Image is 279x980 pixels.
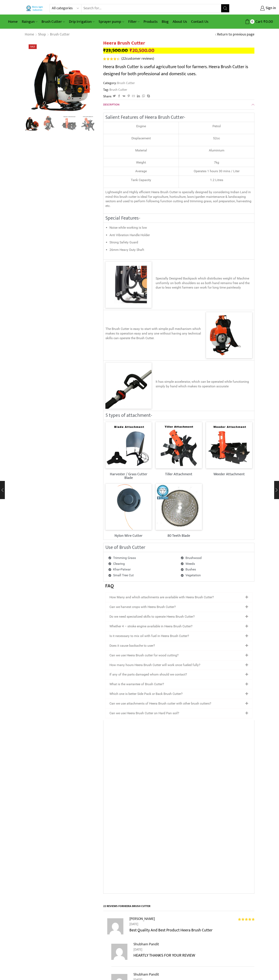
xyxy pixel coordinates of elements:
span: Share: [103,94,112,99]
h2: 22 reviews for [103,904,254,911]
a: Drip Irrigation [67,17,97,26]
div: Which one is better Side Pack or Back Brush Cutter? [105,689,252,699]
li: 1 / 8 [24,115,40,131]
a: How many hours Heera Brush Cutter will work once fueled fully? [109,663,200,667]
div: Rated 4.55 out of 5 [103,57,120,60]
span: 22 [122,56,126,62]
span: Rated out of 5 [238,918,254,921]
time: [DATE] [129,922,254,927]
span: ₹ [103,46,106,55]
a: Can we use Heera Brush cutter for wood cutting? [109,653,179,657]
a: Does it cause backache to user? [109,644,155,647]
a: Whether 4 – stroke engine available in Heera Brush Cutter? [109,624,193,628]
a: (22customer reviews) [121,56,154,62]
a: Can we harvest crops with Heera Brush Cutter? [109,605,176,609]
p: Aluminium [181,148,252,153]
span: Sign in [265,6,276,11]
h2: FAQ [105,584,252,588]
span: 22 [103,57,120,60]
strong: Shubham Pandit [133,941,159,947]
span: Clearing [112,561,125,567]
h2: Weeder Attachment [206,472,252,476]
a: Which one is better Side Pack or Back Brush Cutter? [109,692,183,696]
a: 0 Cart ₹0.00 [233,18,273,25]
li: 4 / 8 [80,115,96,131]
li: Strong Safety Guard [109,240,252,245]
a: Tiller Attachmnet [80,115,96,132]
span: Small Tree Cut [112,572,134,578]
a: Do we need specialized skills to operate Heera Brush Cutter? [109,615,195,618]
span: Description [103,102,119,107]
div: How Many and which attachments are available with Heera Brush Cutter? [105,593,252,602]
span: Brushwood [184,555,202,561]
div: Do we need specialized skills to operate Heera Brush Cutter? [105,612,252,621]
p: HEARTLY THANKS FOR YOUR REVIEW [133,952,254,959]
a: Can we use Heera Brush Cutter on Hard Pan soil? [109,711,179,715]
bdi: 23,500.00 [103,46,128,55]
div: How many hours Heera Brush Cutter will work once fueled fully? [105,660,252,670]
p: Engine [105,124,177,129]
a: Shop [38,32,46,37]
span: Heera Brush Cutter is useful agriculture tool for farmers. Heera Brush Cutter is designed for bot... [103,63,248,78]
time: [DATE] [133,947,254,952]
span: Bushes [184,567,196,572]
button: Search button [221,4,229,12]
p: Displacement [105,136,177,141]
li: Noise while working is low [109,225,252,231]
a: Home [25,32,34,37]
a: Home [6,17,20,26]
h2: 80 Teeth Blade [156,534,202,538]
img: Heera Brush Cutter [24,114,40,131]
div: Material [105,148,177,153]
div: Can we use attachments of Heera Brush cutter with other brush cutters? [105,699,252,708]
div: Can we use Heera Brush Cutter on Hard Pan soil? [105,709,252,718]
a: Filter [126,17,142,26]
h2: Harvester / Grass Cutter Blade [105,472,152,480]
h2: Tiller Attachment [156,472,202,476]
a: Description [103,100,254,109]
div: Can we harvest crops with Heera Brush Cutter? [105,602,252,612]
a: Sign in [235,5,276,12]
bdi: 0.00 [263,19,273,25]
span: Trimming Grass [112,555,136,561]
span: Rated out of 5 based on customer ratings [103,57,118,60]
a: Raingun [20,17,40,26]
h1: Heera Brush Cutter [103,40,254,46]
p: 1.2 Litres [181,178,252,182]
a: Brush Cutter [117,80,135,86]
a: 4 [42,115,59,132]
span: Tag: [103,88,254,92]
span: Vegetation [184,572,201,578]
div: Operates 1 hours 30 mins / Liter [181,169,252,174]
strong: [PERSON_NAME] [129,916,155,922]
p: 52cc [181,136,252,141]
h2: 5 types of attachment- [105,413,252,418]
a: How Many and which attachments are available with Heera Brush Cutter? [109,595,214,599]
a: Brush Cutter [50,32,70,37]
span: Heera Brush Cutter [123,904,150,908]
h2: Salient Features of Heera Brush Cutter- [105,115,252,120]
span: Category: [103,81,135,85]
span: Khar-Patwar [112,567,131,572]
img: Heera Brush Cutter [25,40,97,113]
span: 0 [250,19,254,24]
a: Contact Us [189,17,210,26]
li: 3 / 8 [61,115,78,131]
span: Cart [254,19,262,24]
div: 7kg [181,160,252,165]
p: It has simple accelerator, which can be operated while functioning simply by hand which makes its... [156,379,252,389]
a: Sprayer pump [97,17,126,26]
div: Average [105,169,177,174]
a: Return to previous page [217,32,254,37]
h2: Nylon Wire Cutter [105,534,152,538]
div: If any of the parts damaged whom should we contact? [105,670,252,679]
bdi: 20,500.00 [130,46,154,55]
a: Brush Cutter [109,88,127,92]
div: Tank Capacity [105,178,177,182]
li: 2 / 8 [42,115,59,131]
a: Blog [160,17,171,26]
h2: Use of Brush Cutter [105,545,252,550]
div: Whether 4 – stroke engine available in Heera Brush Cutter? [105,622,252,631]
p: The Brush Cutter is easy to start with simple pull mechanism which makes its operation easy and a... [105,327,202,340]
strong: Shubham Pandit [133,972,159,977]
